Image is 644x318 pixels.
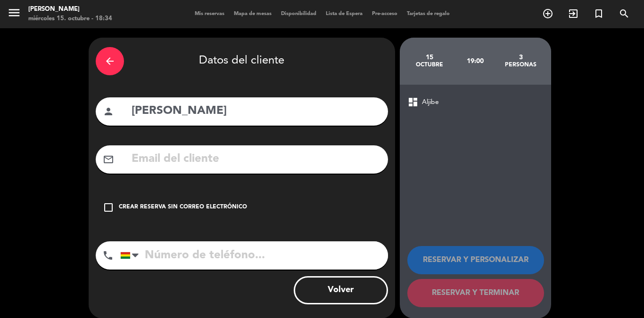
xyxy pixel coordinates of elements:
[321,11,367,16] span: Lista de Espera
[7,6,21,23] button: menu
[498,54,544,61] div: 3
[542,8,553,19] i: add_circle_outline
[131,102,381,121] input: Nombre del cliente
[619,8,630,19] i: search
[119,203,247,212] div: Crear reserva sin correo electrónico
[402,11,454,16] span: Tarjetas de regalo
[103,154,114,165] i: mail_outline
[568,8,579,19] i: exit_to_app
[407,54,453,61] div: 15
[498,61,544,69] div: personas
[229,11,276,16] span: Mapa de mesas
[104,56,116,67] i: arrow_back
[190,11,229,16] span: Mis reservas
[120,241,388,270] input: Número de teléfono...
[407,246,544,274] button: RESERVAR Y PERSONALIZAR
[103,202,114,213] i: check_box_outline_blank
[593,8,604,19] i: turned_in_not
[96,45,388,78] div: Datos del cliente
[407,96,419,108] span: dashboard
[422,97,439,108] span: Aljibe
[276,11,321,16] span: Disponibilidad
[102,250,114,261] i: phone
[407,61,453,69] div: octubre
[7,6,21,20] i: menu
[121,242,142,269] div: Bolivia: +591
[407,279,544,307] button: RESERVAR Y TERMINAR
[367,11,402,16] span: Pre-acceso
[294,276,388,304] button: Volver
[452,45,498,78] div: 19:00
[28,14,112,24] div: miércoles 15. octubre - 18:34
[131,150,381,169] input: Email del cliente
[28,5,112,14] div: [PERSON_NAME]
[103,106,114,117] i: person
